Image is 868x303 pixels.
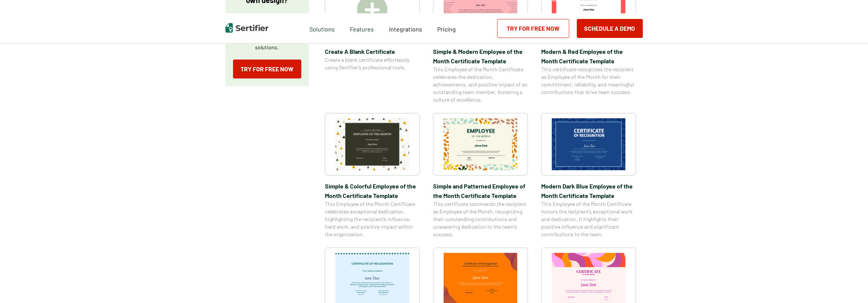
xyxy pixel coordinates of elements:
[325,113,420,238] a: Simple & Colorful Employee of the Month Certificate TemplateSimple & Colorful Employee of the Mon...
[541,113,636,238] a: Modern Dark Blue Employee of the Month Certificate TemplateModern Dark Blue Employee of the Month...
[541,47,636,66] span: Modern & Red Employee of the Month Certificate Template
[309,24,335,33] span: Solutions
[541,181,636,200] span: Modern Dark Blue Employee of the Month Certificate Template
[444,118,517,170] img: Simple and Patterned Employee of the Month Certificate Template
[336,118,409,170] img: Simple & Colorful Employee of the Month Certificate Template
[437,24,456,33] a: Pricing
[325,200,420,238] span: This Employee of the Month Certificate celebrates exceptional dedication, highlighting the recipi...
[389,24,422,33] a: Integrations
[437,25,456,33] span: Pricing
[433,47,528,66] span: Simple & Modern Employee of the Month Certificate Template
[541,200,636,238] span: This Employee of the Month Certificate honors the recipient’s exceptional work and dedication. It...
[433,200,528,238] span: This certificate commends the recipient as Employee of the Month, recognizing their outstanding c...
[389,25,422,33] span: Integrations
[552,118,625,170] img: Modern Dark Blue Employee of the Month Certificate Template
[325,47,420,56] span: Create A Blank Certificate
[225,23,268,33] img: Sertifier | Digital Credentialing Platform
[433,66,528,104] span: This Employee of the Month Certificate celebrates the dedication, achievements, and positive impa...
[497,19,569,38] a: Try for Free Now
[433,181,528,200] span: Simple and Patterned Employee of the Month Certificate Template
[541,66,636,96] span: This certificate recognizes the recipient as Employee of the Month for their commitment, reliabil...
[325,181,420,200] span: Simple & Colorful Employee of the Month Certificate Template
[233,60,301,78] a: Try for Free Now
[325,56,420,71] span: Create a blank certificate effortlessly using Sertifier’s professional tools.
[350,24,374,33] span: Features
[433,113,528,238] a: Simple and Patterned Employee of the Month Certificate TemplateSimple and Patterned Employee of t...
